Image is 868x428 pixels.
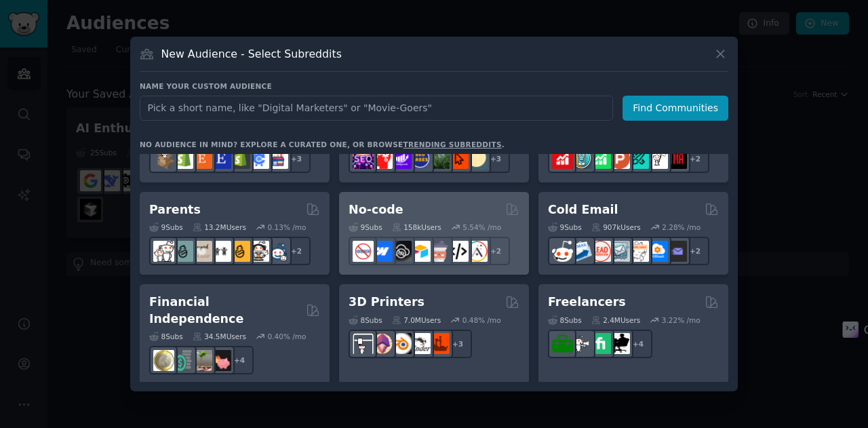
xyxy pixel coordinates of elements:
img: TechSEO [372,148,393,169]
div: 3.22 % /mo [662,315,701,325]
img: Local_SEO [429,148,450,169]
img: beyondthebump [191,241,212,262]
div: + 4 [225,346,254,374]
h3: Name your custom audience [140,81,728,91]
img: ender3 [410,333,431,354]
input: Pick a short name, like "Digital Marketers" or "Movie-Goers" [140,96,613,121]
img: FinancialPlanning [172,350,193,371]
h2: Cold Email [548,201,618,218]
div: 2.4M Users [591,315,641,325]
img: FixMyPrint [429,333,450,354]
div: 8 Sub s [149,332,183,341]
img: Fire [191,350,212,371]
img: youtubepromotion [552,148,573,169]
img: nocodelowcode [429,241,450,262]
div: 907k Users [591,222,641,232]
h2: Financial Independence [149,294,301,327]
img: daddit [153,241,174,262]
img: fatFIRE [210,350,231,371]
img: LeadGeneration [590,241,611,262]
img: GoogleSearchConsole [448,148,469,169]
h2: 3D Printers [349,294,425,311]
img: UKPersonalFinance [153,350,174,371]
div: + 2 [681,144,709,173]
div: + 3 [443,330,472,358]
img: SEO_cases [410,148,431,169]
img: seogrowth [391,148,412,169]
img: TestMyApp [666,148,687,169]
img: ProductHunters [609,148,630,169]
img: Parents [267,241,288,262]
img: alphaandbetausers [628,148,649,169]
div: 9 Sub s [349,222,382,232]
img: b2b_sales [628,241,649,262]
img: blender [391,333,412,354]
div: + 4 [624,330,652,358]
img: EtsySellers [210,148,231,169]
div: 9 Sub s [149,222,183,232]
div: No audience in mind? Explore a curated one, or browse . [140,140,505,149]
img: betatests [647,148,668,169]
div: 8 Sub s [349,315,382,325]
div: 5.54 % /mo [462,222,501,232]
img: reviewmyshopify [229,148,250,169]
img: dropship [153,148,174,169]
img: freelance_forhire [571,333,592,354]
div: 0.13 % /mo [268,222,307,232]
div: + 2 [282,237,311,265]
div: 34.5M Users [193,332,246,341]
div: 2.28 % /mo [662,222,701,232]
a: trending subreddits [403,140,501,149]
h2: Parents [149,201,201,218]
img: SEO_Digital_Marketing [353,148,374,169]
img: Adalo [467,241,488,262]
div: 8 Sub s [548,315,582,325]
img: nocode [353,241,374,262]
img: AppIdeas [571,148,592,169]
h2: No-code [349,201,403,218]
div: + 2 [481,237,510,265]
img: parentsofmultiples [248,241,269,262]
div: 158k Users [392,222,441,232]
img: 3Dprinting [353,333,374,354]
div: + 2 [681,237,709,265]
img: Etsy [191,148,212,169]
img: toddlers [210,241,231,262]
img: NoCodeMovement [448,241,469,262]
img: coldemail [609,241,630,262]
img: webflow [372,241,393,262]
button: Find Communities [623,96,728,121]
div: 13.2M Users [193,222,246,232]
img: EmailOutreach [666,241,687,262]
img: NoCodeSaaS [391,241,412,262]
div: 7.0M Users [392,315,441,325]
img: Freelancers [609,333,630,354]
div: 0.40 % /mo [268,332,307,341]
img: Fiverr [590,333,611,354]
img: ecommerce_growth [267,148,288,169]
img: Emailmarketing [571,241,592,262]
div: + 3 [481,144,510,173]
h3: New Audience - Select Subreddits [161,47,342,61]
img: 3Dmodeling [372,333,393,354]
img: The_SEO [467,148,488,169]
img: selfpromotion [590,148,611,169]
div: 0.48 % /mo [462,315,501,325]
img: sales [552,241,573,262]
img: SingleParents [172,241,193,262]
img: shopify [172,148,193,169]
h2: Freelancers [548,294,626,311]
div: + 3 [282,144,311,173]
img: Airtable [410,241,431,262]
div: 9 Sub s [548,222,582,232]
img: B2BSaaS [647,241,668,262]
img: forhire [552,333,573,354]
img: NewParents [229,241,250,262]
img: ecommercemarketing [248,148,269,169]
